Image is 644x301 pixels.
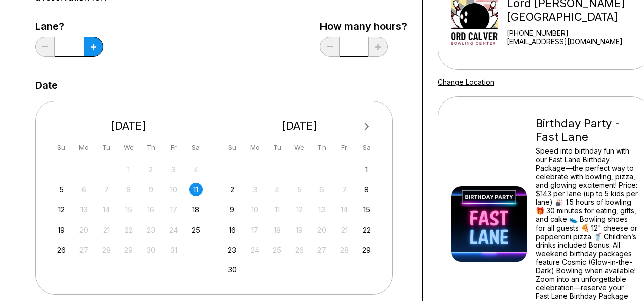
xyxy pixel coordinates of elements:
div: Not available Thursday, October 30th, 2025 [144,243,158,257]
div: Not available Tuesday, October 21st, 2025 [100,223,113,237]
div: Not available Friday, October 10th, 2025 [167,183,180,196]
div: We [122,141,135,155]
div: month 2025-10 [53,162,204,257]
div: Not available Monday, November 10th, 2025 [248,203,262,216]
div: Su [225,141,239,155]
div: Su [55,141,68,155]
div: Not available Thursday, October 16th, 2025 [144,203,158,216]
div: Tu [270,141,284,155]
div: Mo [248,141,262,155]
div: Choose Sunday, October 5th, 2025 [55,183,68,196]
div: Not available Tuesday, October 14th, 2025 [100,203,113,216]
div: Fr [167,141,180,155]
div: Not available Thursday, October 9th, 2025 [144,183,158,196]
div: Choose Saturday, November 29th, 2025 [360,243,373,257]
div: Not available Monday, October 20th, 2025 [77,223,91,237]
div: Fr [338,141,351,155]
label: Lane? [35,21,103,32]
div: Not available Friday, October 31st, 2025 [167,243,180,257]
div: Not available Tuesday, November 11th, 2025 [270,203,284,216]
div: Not available Tuesday, October 7th, 2025 [100,183,113,196]
div: Choose Sunday, October 26th, 2025 [55,243,68,257]
div: Not available Friday, November 28th, 2025 [338,243,351,257]
div: Choose Saturday, October 18th, 2025 [189,203,203,216]
div: month 2025-11 [224,162,375,277]
div: Choose Sunday, November 2nd, 2025 [225,183,239,196]
div: Not available Friday, November 21st, 2025 [338,223,351,237]
div: Not available Monday, November 24th, 2025 [248,243,262,257]
a: Change Location [438,78,494,86]
div: Not available Thursday, October 23rd, 2025 [144,223,158,237]
div: Not available Tuesday, October 28th, 2025 [100,243,113,257]
div: Not available Wednesday, November 5th, 2025 [293,183,306,196]
div: Not available Friday, October 17th, 2025 [167,203,180,216]
div: Mo [77,141,91,155]
img: Birthday Party - Fast Lane [451,186,527,262]
div: Choose Saturday, October 25th, 2025 [189,223,203,237]
div: Not available Wednesday, October 8th, 2025 [122,183,135,196]
div: Not available Friday, November 7th, 2025 [338,183,351,196]
div: Not available Monday, October 27th, 2025 [77,243,91,257]
div: Choose Sunday, November 9th, 2025 [225,203,239,216]
div: Not available Wednesday, November 12th, 2025 [293,203,306,216]
label: How many hours? [320,21,407,32]
div: Not available Wednesday, November 19th, 2025 [293,223,306,237]
div: Th [315,141,329,155]
div: [DATE] [51,119,207,133]
div: Not available Thursday, November 6th, 2025 [315,183,329,196]
div: Not available Wednesday, October 22nd, 2025 [122,223,135,237]
div: Not available Thursday, November 27th, 2025 [315,243,329,257]
div: We [293,141,306,155]
div: Choose Sunday, November 30th, 2025 [225,263,239,276]
div: Choose Saturday, November 15th, 2025 [360,203,373,216]
div: Not available Thursday, November 20th, 2025 [315,223,329,237]
div: Sa [360,141,373,155]
div: Choose Saturday, November 8th, 2025 [360,183,373,196]
div: Not available Wednesday, October 15th, 2025 [122,203,135,216]
div: Choose Sunday, October 19th, 2025 [55,223,68,237]
div: Not available Friday, October 3rd, 2025 [167,163,180,176]
div: Not available Friday, October 24th, 2025 [167,223,180,237]
div: Not available Monday, October 6th, 2025 [77,183,91,196]
div: Not available Monday, November 3rd, 2025 [248,183,262,196]
div: Choose Sunday, November 23rd, 2025 [225,243,239,257]
div: Not available Saturday, October 4th, 2025 [189,163,203,176]
div: Choose Sunday, October 12th, 2025 [55,203,68,216]
div: Not available Wednesday, October 1st, 2025 [122,163,135,176]
div: Not available Tuesday, November 4th, 2025 [270,183,284,196]
div: Not available Thursday, November 13th, 2025 [315,203,329,216]
div: [DATE] [222,119,378,133]
label: Date [35,80,58,91]
div: Tu [100,141,113,155]
div: Sa [189,141,203,155]
div: Th [144,141,158,155]
div: Birthday Party - Fast Lane [536,117,638,144]
div: Not available Tuesday, November 18th, 2025 [270,223,284,237]
div: Not available Thursday, October 2nd, 2025 [144,163,158,176]
div: Not available Monday, October 13th, 2025 [77,203,91,216]
div: Not available Tuesday, November 25th, 2025 [270,243,284,257]
div: Choose Saturday, November 1st, 2025 [360,163,373,176]
div: Choose Sunday, November 16th, 2025 [225,223,239,237]
div: Not available Friday, November 14th, 2025 [338,203,351,216]
button: Next Month [359,119,375,135]
div: Choose Saturday, October 11th, 2025 [189,183,203,196]
div: Choose Saturday, November 22nd, 2025 [360,223,373,237]
div: Not available Wednesday, November 26th, 2025 [293,243,306,257]
div: Not available Monday, November 17th, 2025 [248,223,262,237]
div: Not available Wednesday, October 29th, 2025 [122,243,135,257]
